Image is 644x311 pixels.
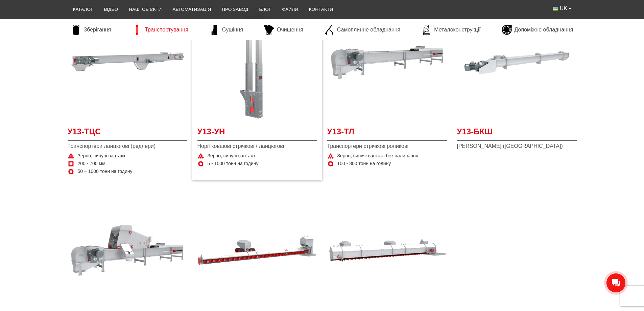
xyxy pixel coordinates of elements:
span: 100 - 800 тонн на годину [337,160,391,167]
a: У13-БКШ [457,126,577,141]
span: Транспортування [145,26,188,34]
a: Зберігання [68,25,115,35]
span: Зберігання [84,26,111,34]
a: Самоплинне обладнання [321,25,404,35]
span: Допоміжне обладнання [515,26,573,34]
a: Блог [254,2,277,17]
span: [PERSON_NAME] ([GEOGRAPHIC_DATA]) [457,142,577,150]
a: Сушіння [206,25,246,35]
span: Транспортери ланцюгові (редлери) [68,142,187,150]
a: Наші об’єкти [123,2,167,17]
a: Металоконструкції [418,25,484,35]
img: Українська [553,7,558,10]
a: Транспортування [128,25,192,35]
a: Файли [277,2,304,17]
span: Норії ковшові стрічкові / ланцюгові [197,142,317,150]
a: У13-ТЦС [68,126,187,141]
span: 5 - 1000 тонн на годину [208,160,259,167]
span: Сушіння [222,26,243,34]
span: Очищення [277,26,303,34]
span: Зерно, сипучі вантажі [78,153,125,159]
span: 200 - 700 мм [78,160,105,167]
a: Каталог [68,2,99,17]
a: У13-УН [197,126,317,141]
span: 50 – 1000 тонн на годину [78,168,133,175]
a: Відео [99,2,124,17]
span: UK [560,5,567,12]
span: Самоплинне обладнання [337,26,400,34]
span: Зерно, сипучі вантажі без налипання [337,153,419,159]
a: Контакти [304,2,338,17]
a: Автоматизація [167,2,216,17]
a: Про завод [216,2,254,17]
a: Допоміжне обладнання [498,25,577,35]
span: Транспортери стрічкові роликові [327,142,447,150]
span: Зерно, сипучі вантажі [208,153,255,159]
a: Очищення [261,25,307,35]
button: UK [547,2,576,15]
a: У13-ТЛ [327,126,447,141]
span: Металоконструкції [434,26,480,34]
